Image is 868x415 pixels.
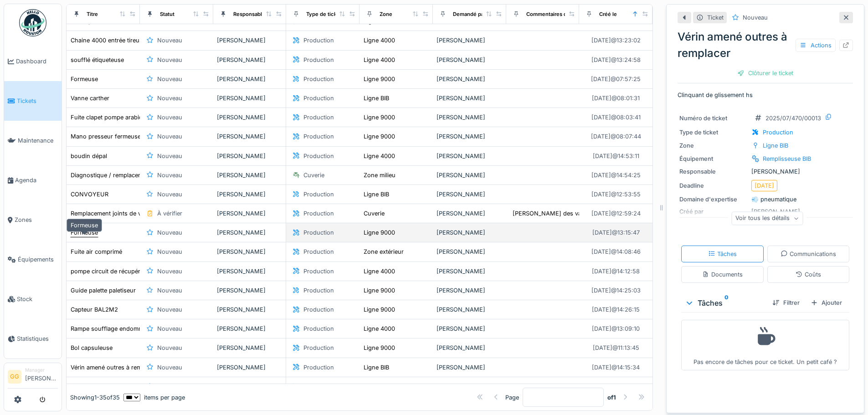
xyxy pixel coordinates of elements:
[364,267,395,276] div: Ligne 4000
[505,393,519,401] div: Page
[437,75,503,83] div: [PERSON_NAME]
[4,279,62,319] a: Stock
[4,319,62,359] a: Statistiques
[763,128,793,137] div: Production
[437,132,503,141] div: [PERSON_NAME]
[157,382,182,391] div: Nouveau
[679,114,748,123] div: Numéro de ticket
[4,121,62,160] a: Maintenance
[18,136,58,145] span: Maintenance
[217,75,282,83] div: [PERSON_NAME]
[364,247,404,256] div: Zone extérieur
[67,219,102,232] div: Formeuse
[303,382,334,391] div: Production
[364,363,389,372] div: Ligne BIB
[71,56,124,64] div: soufflé étiqueteuse
[217,132,282,141] div: [PERSON_NAME]
[303,228,334,237] div: Production
[364,209,385,218] div: Cuverie
[591,209,641,218] div: [DATE] @ 12:59:24
[592,267,640,276] div: [DATE] @ 14:12:58
[303,209,334,218] div: Production
[607,393,616,401] strong: of 1
[303,171,324,179] div: Cuverie
[437,36,503,45] div: [PERSON_NAME]
[217,94,282,102] div: [PERSON_NAME]
[303,247,334,256] div: Production
[71,382,141,391] div: Tension lisseur numéro 2
[25,367,58,386] li: [PERSON_NAME]
[123,393,185,401] div: items per page
[71,305,118,314] div: Capteur BAL2M2
[157,286,182,295] div: Nouveau
[157,228,182,237] div: Nouveau
[763,154,811,163] div: Remplisseuse BIB
[591,113,641,122] div: [DATE] @ 08:03:41
[734,67,797,79] div: Clôturer le ticket
[437,324,503,333] div: [PERSON_NAME]
[591,190,641,199] div: [DATE] @ 12:53:55
[437,343,503,352] div: [PERSON_NAME]
[303,56,334,64] div: Production
[592,305,640,314] div: [DATE] @ 14:26:15
[593,152,639,160] div: [DATE] @ 14:53:11
[437,113,503,122] div: [PERSON_NAME]
[71,190,108,199] div: CONVOYEUR
[591,36,641,45] div: [DATE] @ 13:23:02
[364,56,395,64] div: Ligne 4000
[217,286,282,295] div: [PERSON_NAME]
[364,171,395,179] div: Zone milieu
[71,152,107,160] div: boudin dépal
[731,212,803,225] div: Voir tous les détails
[17,334,58,343] span: Statistiques
[303,267,334,276] div: Production
[678,91,853,99] p: Clinquant de glissement hs
[679,167,748,176] div: Responsable
[157,190,182,199] div: Nouveau
[160,10,175,18] div: Statut
[591,75,641,83] div: [DATE] @ 07:57:25
[157,94,182,102] div: Nouveau
[157,132,182,141] div: Nouveau
[364,324,395,333] div: Ligne 4000
[71,228,98,237] div: Formeuse
[592,363,640,372] div: [DATE] @ 14:15:34
[599,10,617,18] div: Créé le
[217,363,282,372] div: [PERSON_NAME]
[364,113,395,122] div: Ligne 9000
[592,228,640,237] div: [DATE] @ 13:15:47
[217,228,282,237] div: [PERSON_NAME]
[70,393,120,401] div: Showing 1 - 35 of 35
[18,255,58,264] span: Équipements
[157,267,182,276] div: Nouveau
[679,128,748,137] div: Type de ticket
[303,324,334,333] div: Production
[679,195,748,204] div: Domaine d'expertise
[157,36,182,45] div: Nouveau
[217,343,282,352] div: [PERSON_NAME]
[592,324,640,333] div: [DATE] @ 13:09:10
[71,36,188,45] div: Chaine 4000 entrée tireuse coup de poing
[591,56,641,64] div: [DATE] @ 13:24:58
[364,343,395,352] div: Ligne 9000
[15,176,58,184] span: Agenda
[157,113,182,122] div: Nouveau
[157,75,182,83] div: Nouveau
[364,382,395,391] div: Ligne 9000
[437,190,503,199] div: [PERSON_NAME]
[71,113,149,122] div: Fuite clapet pompe arabique
[437,56,503,64] div: [PERSON_NAME]
[4,41,62,81] a: Dashboard
[679,154,748,163] div: Équipement
[71,132,157,141] div: Mano presseur fermeuse 9000
[364,305,395,314] div: Ligne 9000
[437,363,503,372] div: [PERSON_NAME]
[513,209,677,218] div: [PERSON_NAME] des vannes pour prise de dimensions. ...
[303,94,334,102] div: Production
[217,305,282,314] div: [PERSON_NAME]
[437,228,503,237] div: [PERSON_NAME]
[71,343,113,352] div: Bol capsuleuse
[303,75,334,83] div: Production
[592,94,640,102] div: [DATE] @ 08:01:31
[679,141,748,150] div: Zone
